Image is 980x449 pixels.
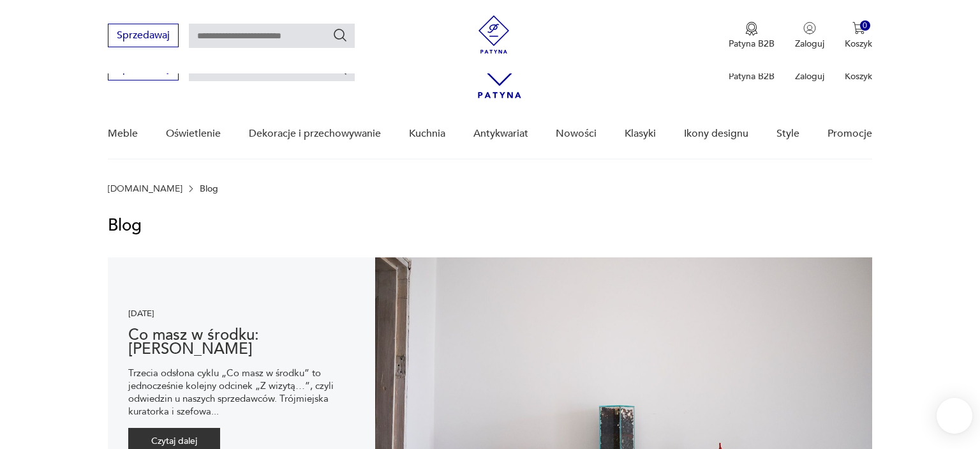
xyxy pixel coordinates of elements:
p: Patyna B2B [729,70,775,82]
img: Patyna - sklep z meblami i dekoracjami vintage [475,15,513,54]
a: Antykwariat [473,109,528,158]
iframe: Smartsupp widget button [937,398,972,434]
p: Blog [200,185,218,194]
h1: Blog [108,214,872,237]
p: Koszyk [845,70,872,82]
button: Szukaj [332,27,348,43]
h2: Co masz w środku: [PERSON_NAME] [128,328,355,356]
button: Sprzedawaj [108,24,179,47]
img: Ikonka użytkownika [803,22,816,34]
a: Promocje [828,109,872,158]
a: Ikona medaluPatyna B2B [729,22,775,50]
img: Ikona koszyka [852,22,865,34]
div: 0 [860,20,871,31]
a: Sprzedawaj [108,32,179,41]
p: Trzecia odsłona cyklu „Co masz w środku” to jednocześnie kolejny odcinek „Z wizytą…”, czyli odwie... [128,367,355,418]
a: [DOMAIN_NAME] [108,185,182,194]
a: Style [776,109,799,158]
a: Kuchnia [409,109,445,158]
button: 0Koszyk [845,22,872,50]
a: Dekoracje i przechowywanie [249,109,381,158]
a: Nowości [556,109,597,158]
p: [DATE] [128,305,355,322]
a: Oświetlenie [166,109,221,158]
button: Zaloguj [795,22,824,50]
button: Patyna B2B [729,22,775,50]
p: Zaloguj [795,38,824,50]
img: Ikona medalu [745,22,758,36]
a: Ikony designu [684,109,748,158]
p: Zaloguj [795,70,824,82]
a: Meble [108,109,138,158]
a: Klasyki [625,109,656,158]
p: Koszyk [845,38,872,50]
a: Sprzedawaj [108,65,179,74]
p: Patyna B2B [729,38,775,50]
